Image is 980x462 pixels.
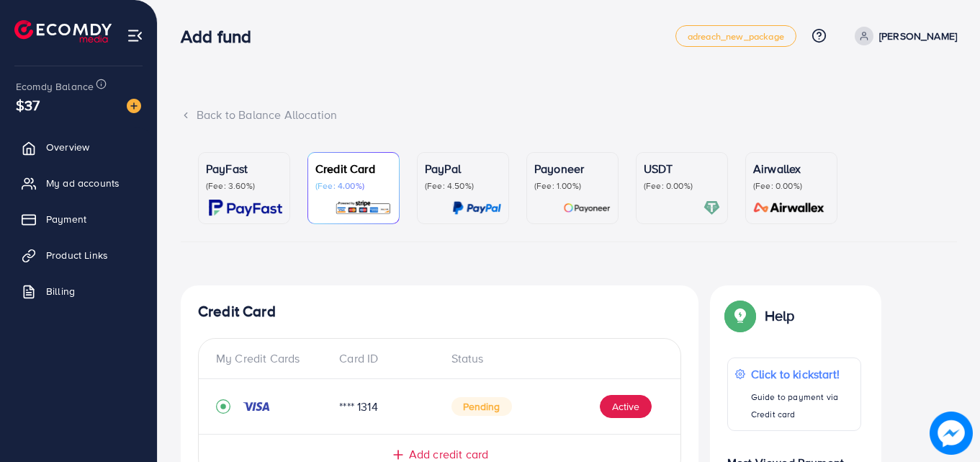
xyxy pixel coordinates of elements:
[11,169,146,197] a: My ad accounts
[11,205,146,234] a: Payment
[206,180,282,192] p: (Fee: 3.60%)
[751,365,853,383] p: Click to kickstart!
[451,397,512,416] span: Pending
[46,248,108,262] span: Product Links
[703,200,720,216] img: card
[879,27,957,45] p: [PERSON_NAME]
[315,180,392,192] p: (Fee: 4.00%)
[216,399,230,414] svg: record circle
[14,20,112,43] img: logo
[644,180,720,192] p: (Fee: 0.00%)
[11,277,146,306] a: Billing
[11,241,146,270] a: Product Links
[765,307,795,324] p: Help
[328,350,439,367] div: Card ID
[425,160,501,177] p: PayPal
[209,200,282,216] img: card
[198,303,681,321] h4: Credit Card
[600,395,652,418] button: Active
[11,133,146,161] a: Overview
[753,180,830,192] p: (Fee: 0.00%)
[452,200,501,216] img: card
[181,107,957,123] div: Back to Balance Allocation
[534,180,611,192] p: (Fee: 1.00%)
[335,200,392,216] img: card
[16,94,40,115] span: $37
[675,25,796,47] a: adreach_new_package
[644,160,720,177] p: USDT
[751,388,853,423] p: Guide to payment via Credit card
[849,27,957,45] a: [PERSON_NAME]
[563,200,611,216] img: card
[127,27,143,44] img: menu
[46,284,75,298] span: Billing
[534,160,611,177] p: Payoneer
[315,160,392,177] p: Credit Card
[181,26,263,47] h3: Add fund
[127,99,141,113] img: image
[242,401,271,412] img: credit
[46,140,89,154] span: Overview
[46,176,120,190] span: My ad accounts
[749,200,830,216] img: card
[930,412,973,455] img: image
[440,350,664,367] div: Status
[216,350,328,367] div: My Credit Cards
[727,303,753,329] img: Popup guide
[425,180,501,192] p: (Fee: 4.50%)
[753,160,830,177] p: Airwallex
[16,79,94,94] span: Ecomdy Balance
[688,32,784,41] span: adreach_new_package
[46,212,86,226] span: Payment
[206,160,282,177] p: PayFast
